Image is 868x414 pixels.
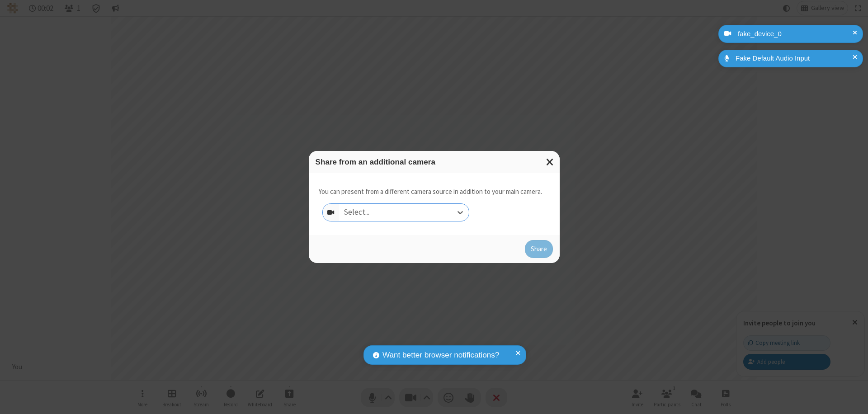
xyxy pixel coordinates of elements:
[525,240,553,258] button: Share
[319,187,542,197] p: You can present from a different camera source in addition to your main camera.
[316,158,553,166] h3: Share from an additional camera
[735,29,856,39] div: fake_device_0
[732,53,856,64] div: Fake Default Audio Input
[382,349,499,361] span: Want better browser notifications?
[541,151,560,173] button: Close modal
